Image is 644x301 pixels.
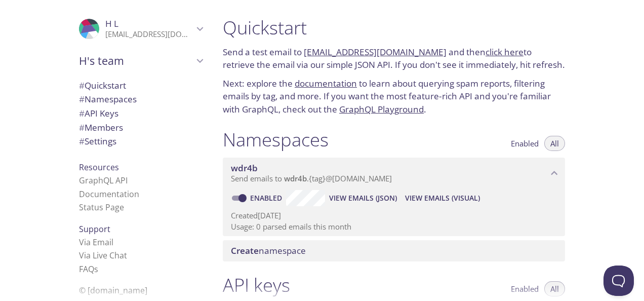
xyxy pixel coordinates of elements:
[71,134,211,148] div: Team Settings
[329,192,397,204] span: View Emails (JSON)
[79,250,127,261] a: Via Live Chat
[71,12,211,46] div: H L
[71,106,211,121] div: API Keys
[79,135,85,147] span: #
[79,202,124,213] a: Status Page
[339,103,424,115] a: GraphQL Playground
[71,79,211,93] div: Quickstart
[223,240,565,261] div: Create namespace
[223,128,329,151] h1: Namespaces
[79,189,139,200] a: Documentation
[79,122,123,133] span: Members
[231,173,392,183] span: Send emails to . {tag} @[DOMAIN_NAME]
[231,221,557,232] p: Usage: 0 parsed emails this month
[505,281,545,296] button: Enabled
[79,264,98,275] a: FAQ
[505,136,545,151] button: Enabled
[79,175,128,186] a: GraphQL API
[71,92,211,106] div: Namespaces
[603,266,634,296] iframe: Help Scout Beacon - Open
[79,80,126,91] span: Quickstart
[223,77,565,116] p: Next: explore the to learn about querying spam reports, filtering emails by tag, and more. If you...
[79,80,85,91] span: #
[223,46,565,71] p: Send a test email to and then to retrieve the email via our simple JSON API. If you don't see it ...
[79,162,119,173] span: Resources
[231,210,557,221] p: Created [DATE]
[71,48,211,74] div: H's team
[223,158,565,189] div: wdr4b namespace
[79,135,116,147] span: Settings
[401,190,484,206] button: View Emails (Visual)
[486,46,524,58] a: click here
[544,281,565,296] button: All
[79,93,137,105] span: Namespaces
[231,245,306,256] span: namespace
[79,223,110,235] span: Support
[249,193,286,203] a: Enabled
[79,54,193,68] span: H's team
[94,264,98,275] span: s
[284,173,307,183] span: wdr4b
[295,78,357,89] a: documentation
[304,46,447,58] a: [EMAIL_ADDRESS][DOMAIN_NAME]
[405,192,480,204] span: View Emails (Visual)
[79,107,85,119] span: #
[544,136,565,151] button: All
[105,18,118,29] span: H L
[79,237,113,248] a: Via Email
[223,274,290,296] h1: API keys
[79,93,85,105] span: #
[105,29,193,40] p: [EMAIL_ADDRESS][DOMAIN_NAME]
[325,190,401,206] button: View Emails (JSON)
[231,162,258,174] span: wdr4b
[71,121,211,135] div: Members
[79,122,85,133] span: #
[223,16,565,39] h1: Quickstart
[231,245,259,256] span: Create
[79,107,118,119] span: API Keys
